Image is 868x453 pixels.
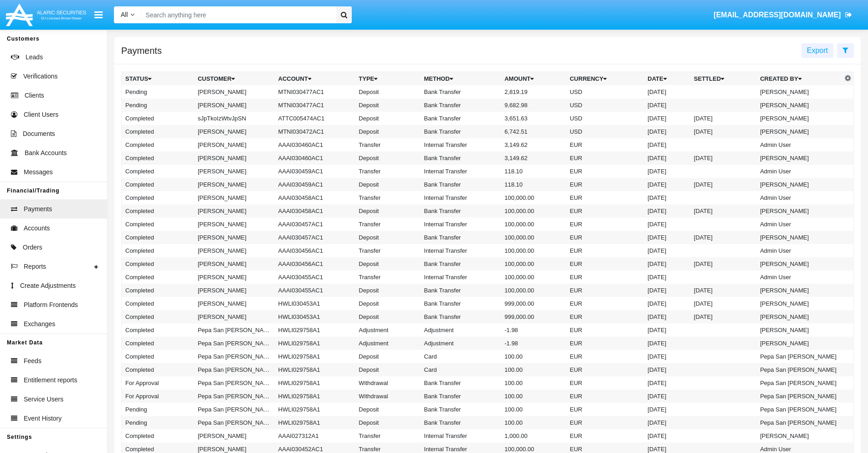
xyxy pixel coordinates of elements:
[194,125,275,138] td: [PERSON_NAME]
[501,416,566,429] td: 100.00
[566,337,644,350] td: EUR
[355,376,420,390] td: Withdrawal
[122,297,194,310] td: Completed
[566,416,644,429] td: EUR
[122,416,194,429] td: Pending
[566,257,644,271] td: EUR
[501,138,566,151] td: 3,149.62
[24,319,55,329] span: Exchanges
[690,284,756,297] td: [DATE]
[275,376,355,390] td: HWLI029758A1
[194,350,275,363] td: Pepa San [PERSON_NAME]
[25,148,67,158] span: Bank Accounts
[275,218,355,231] td: AAAI030457AC1
[756,271,842,284] td: Admin User
[501,363,566,376] td: 100.00
[355,151,420,165] td: Deposit
[355,99,420,112] td: Deposit
[566,151,644,165] td: EUR
[421,165,501,178] td: Internal Transfer
[421,429,501,443] td: Internal Transfer
[122,178,194,191] td: Completed
[122,337,194,350] td: Completed
[421,403,501,416] td: Bank Transfer
[644,376,690,390] td: [DATE]
[122,271,194,284] td: Completed
[355,72,420,86] th: Type
[355,363,420,376] td: Deposit
[421,151,501,165] td: Bank Transfer
[275,297,355,310] td: HWLI030453A1
[122,204,194,218] td: Completed
[355,218,420,231] td: Transfer
[421,363,501,376] td: Card
[690,310,756,323] td: [DATE]
[355,204,420,218] td: Deposit
[566,390,644,403] td: EUR
[275,138,355,151] td: AAAI030460AC1
[24,262,46,271] span: Reports
[644,310,690,323] td: [DATE]
[421,85,501,99] td: Bank Transfer
[194,191,275,204] td: [PERSON_NAME]
[114,10,141,20] a: All
[24,375,77,385] span: Entitlement reports
[756,350,842,363] td: Pepa San [PERSON_NAME]
[644,350,690,363] td: [DATE]
[501,297,566,310] td: 999,000.00
[501,125,566,138] td: 6,742.51
[756,72,842,86] th: Created By
[421,376,501,390] td: Bank Transfer
[690,72,756,86] th: Settled
[355,85,420,99] td: Deposit
[275,85,355,99] td: MTNI030477AC1
[194,204,275,218] td: [PERSON_NAME]
[355,337,420,350] td: Adjustment
[355,390,420,403] td: Withdrawal
[690,204,756,218] td: [DATE]
[566,363,644,376] td: EUR
[644,271,690,284] td: [DATE]
[566,231,644,244] td: EUR
[756,403,842,416] td: Pepa San [PERSON_NAME]
[756,257,842,271] td: [PERSON_NAME]
[690,257,756,271] td: [DATE]
[501,244,566,257] td: 100,000.00
[275,165,355,178] td: AAAI030459AC1
[275,125,355,138] td: MTNI030472AC1
[194,271,275,284] td: [PERSON_NAME]
[566,376,644,390] td: EUR
[122,231,194,244] td: Completed
[23,243,42,252] span: Orders
[501,310,566,323] td: 999,000.00
[501,112,566,125] td: 3,651.63
[756,363,842,376] td: Pepa San [PERSON_NAME]
[421,112,501,125] td: Bank Transfer
[421,337,501,350] td: Adjustment
[275,112,355,125] td: ATTC005474AC1
[194,112,275,125] td: sJpTkoIzWtvJpSN
[756,310,842,323] td: [PERSON_NAME]
[194,231,275,244] td: [PERSON_NAME]
[122,138,194,151] td: Completed
[690,125,756,138] td: [DATE]
[20,281,76,291] span: Create Adjustments
[355,323,420,337] td: Adjustment
[421,138,501,151] td: Internal Transfer
[566,178,644,191] td: EUR
[501,191,566,204] td: 100,000.00
[194,323,275,337] td: Pepa San [PERSON_NAME]
[756,125,842,138] td: [PERSON_NAME]
[24,414,62,423] span: Event History
[121,11,128,18] span: All
[566,244,644,257] td: EUR
[566,429,644,443] td: EUR
[644,257,690,271] td: [DATE]
[644,112,690,125] td: [DATE]
[5,1,87,28] img: Logo image
[644,363,690,376] td: [DATE]
[122,112,194,125] td: Completed
[566,403,644,416] td: EUR
[194,257,275,271] td: [PERSON_NAME]
[501,257,566,271] td: 100,000.00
